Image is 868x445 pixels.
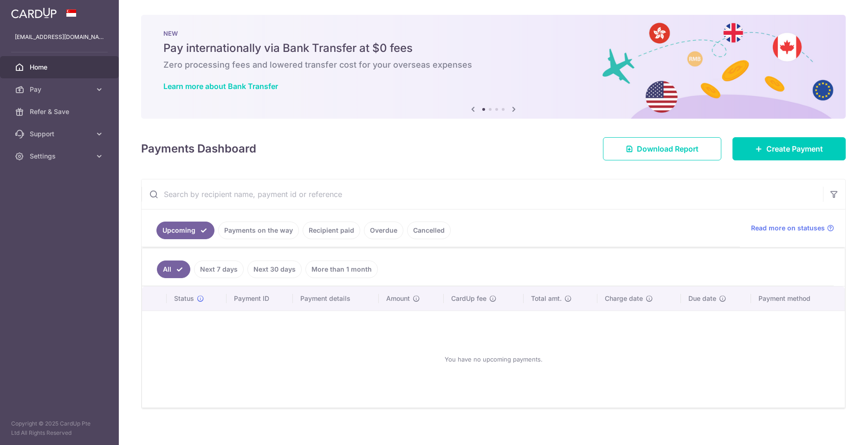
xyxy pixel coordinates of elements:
[30,63,91,72] span: Home
[732,137,846,160] a: Create Payment
[153,318,834,400] div: You have no upcoming payments.
[141,140,256,157] h4: Payments Dashboard
[605,294,643,303] span: Charge date
[751,223,825,233] span: Read more on statuses
[603,137,721,160] a: Download Report
[247,261,302,278] a: Next 30 days
[11,7,57,19] img: CardUp
[163,41,823,56] h5: Pay internationally via Bank Transfer at $0 fees
[156,222,214,239] a: Upcoming
[142,179,823,209] input: Search by recipient name, payment id or reference
[303,222,360,239] a: Recipient paid
[30,107,91,116] span: Refer & Save
[293,286,379,311] th: Payment details
[386,294,410,303] span: Amount
[30,152,91,161] span: Settings
[751,286,845,311] th: Payment method
[218,222,299,239] a: Payments on the way
[141,15,846,119] img: Bank transfer banner
[531,294,562,303] span: Total amt.
[174,294,194,303] span: Status
[30,85,91,94] span: Pay
[30,129,91,139] span: Support
[407,222,451,239] a: Cancelled
[163,30,823,37] p: NEW
[194,261,244,278] a: Next 7 days
[15,32,104,42] p: [EMAIL_ADDRESS][DOMAIN_NAME]
[751,223,834,233] a: Read more on statuses
[766,143,823,154] span: Create Payment
[364,222,403,239] a: Overdue
[637,143,699,154] span: Download Report
[451,294,486,303] span: CardUp fee
[227,286,293,311] th: Payment ID
[163,59,823,70] h6: Zero processing fees and lowered transfer cost for your overseas expenses
[157,261,190,278] a: All
[305,261,378,278] a: More than 1 month
[163,82,278,91] a: Learn more about Bank Transfer
[688,294,716,303] span: Due date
